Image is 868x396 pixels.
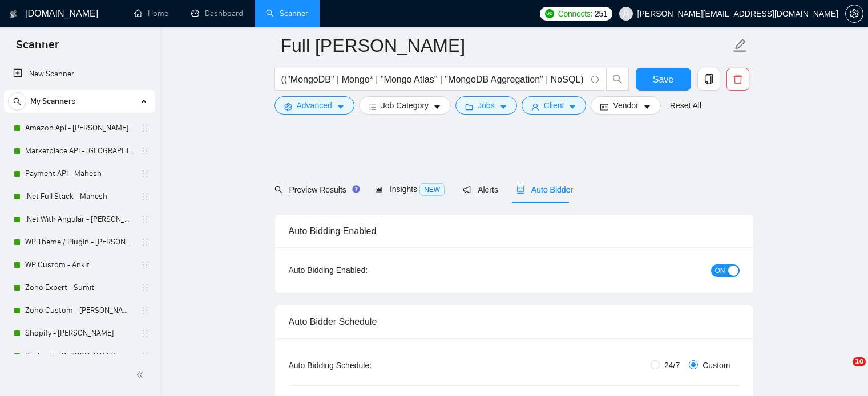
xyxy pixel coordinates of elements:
a: dashboardDashboard [191,9,243,18]
span: Client [544,99,564,112]
span: 24/7 [660,359,684,371]
span: user [622,10,630,18]
button: idcardVendorcaret-down [591,96,660,115]
span: caret-down [568,103,576,111]
span: Auto Bidder [516,185,573,194]
span: 10 [853,357,866,366]
span: folder [465,103,473,111]
span: Preview Results [274,185,357,194]
button: userClientcaret-down [522,96,587,115]
span: Scanner [7,36,68,60]
span: setting [284,103,292,111]
a: setting [845,9,863,18]
a: Reset All [670,99,701,112]
button: copy [697,68,720,91]
span: Advanced [297,99,332,112]
a: Marketplace API - [GEOGRAPHIC_DATA] [25,140,134,162]
input: Scanner name... [281,31,730,60]
span: robot [516,186,524,194]
button: setting [845,5,863,23]
span: copy [698,74,720,84]
span: Jobs [478,99,495,112]
a: searchScanner [266,9,308,18]
span: holder [140,283,150,292]
span: caret-down [499,103,507,111]
span: bars [369,103,377,111]
span: holder [140,306,150,315]
span: caret-down [433,103,441,111]
span: holder [140,329,150,338]
span: setting [846,9,863,18]
a: Zoho Custom - [PERSON_NAME] [25,299,134,322]
span: caret-down [337,103,345,111]
span: edit [733,38,748,53]
button: settingAdvancedcaret-down [274,96,354,115]
a: Payment API - Mahesh [25,162,134,185]
span: info-circle [591,76,599,83]
div: Auto Bidding Enabled: [289,264,439,276]
a: Zoho Expert - Sumit [25,276,134,299]
span: Custom [698,359,734,371]
span: search [607,74,628,84]
span: double-left [136,369,147,381]
span: holder [140,260,150,270]
span: My Scanners [30,90,75,113]
span: holder [140,146,150,156]
span: Save [653,72,673,87]
span: search [9,97,26,105]
span: holder [140,238,150,247]
button: search [606,68,629,91]
img: upwork-logo.png [545,9,554,18]
span: notification [463,186,471,194]
span: delete [727,74,749,84]
span: Insights [375,185,445,194]
div: Auto Bidding Enabled [289,215,740,247]
div: Auto Bidder Schedule [289,305,740,338]
span: holder [140,352,150,361]
button: folderJobscaret-down [455,96,517,115]
span: search [274,186,282,194]
a: Shopify - [PERSON_NAME] [25,322,134,345]
span: holder [140,124,150,133]
span: Job Category [381,99,429,112]
a: Backend- [PERSON_NAME] [25,345,134,368]
span: ON [715,264,725,277]
span: user [531,103,539,111]
input: Search Freelance Jobs... [281,72,586,87]
a: .Net With Angular - [PERSON_NAME] [25,208,134,231]
div: Auto Bidding Schedule: [289,359,439,371]
span: Vendor [613,99,638,112]
span: area-chart [375,185,383,193]
img: logo [10,5,18,23]
a: .Net Full Stack - Mahesh [25,185,134,208]
span: NEW [419,183,445,196]
a: homeHome [134,9,168,18]
span: Alerts [463,185,498,194]
span: Connects: [558,7,592,20]
span: 251 [595,7,607,20]
button: barsJob Categorycaret-down [359,96,451,115]
iframe: Intercom live chat [829,357,857,385]
button: search [8,92,26,111]
span: caret-down [643,103,651,111]
a: Amazon Api - [PERSON_NAME] [25,117,134,140]
span: holder [140,215,150,224]
span: holder [140,192,150,201]
button: Save [636,68,691,91]
a: WP Theme / Plugin - [PERSON_NAME] [25,231,134,254]
div: Tooltip anchor [351,184,361,194]
li: New Scanner [4,63,155,85]
span: holder [140,169,150,178]
a: New Scanner [13,63,146,85]
span: idcard [600,103,608,111]
a: WP Custom - Ankit [25,254,134,276]
button: delete [726,68,749,91]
